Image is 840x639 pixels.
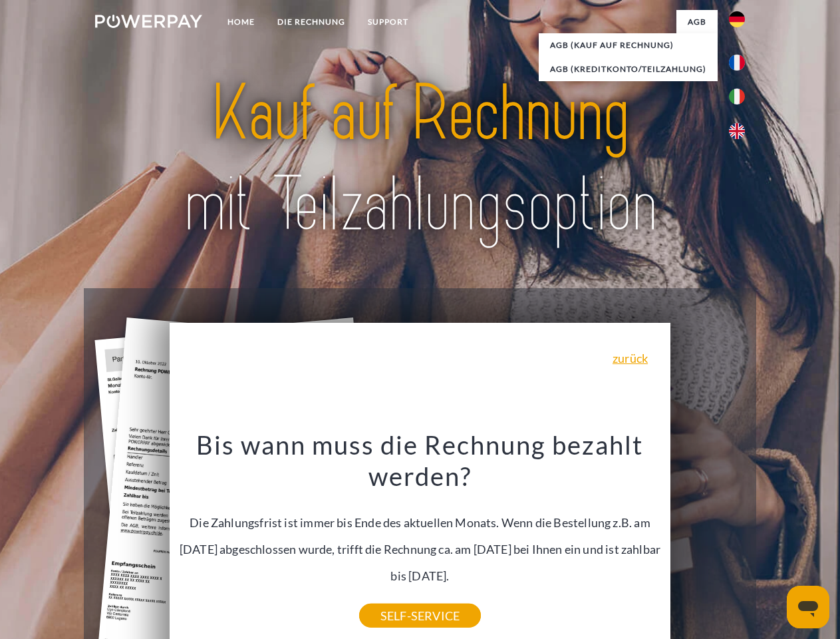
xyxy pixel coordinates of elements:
[729,123,745,139] img: en
[178,429,663,493] h3: Bis wann muss die Rechnung bezahlt werden?
[266,10,356,34] a: DIE RECHNUNG
[127,64,713,255] img: title-powerpay_de.svg
[787,586,829,628] iframe: Schaltfläche zum Öffnen des Messaging-Fensters
[539,57,718,81] a: AGB (Kreditkonto/Teilzahlung)
[676,10,718,34] a: agb
[613,352,648,364] a: zurück
[216,10,266,34] a: Home
[729,55,745,71] img: fr
[178,429,663,616] div: Die Zahlungsfrist ist immer bis Ende des aktuellen Monats. Wenn die Bestellung z.B. am [DATE] abg...
[356,10,420,34] a: SUPPORT
[539,33,718,57] a: AGB (Kauf auf Rechnung)
[95,15,202,28] img: logo-powerpay-white.svg
[729,11,745,27] img: de
[359,604,481,628] a: SELF-SERVICE
[729,89,745,105] img: it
